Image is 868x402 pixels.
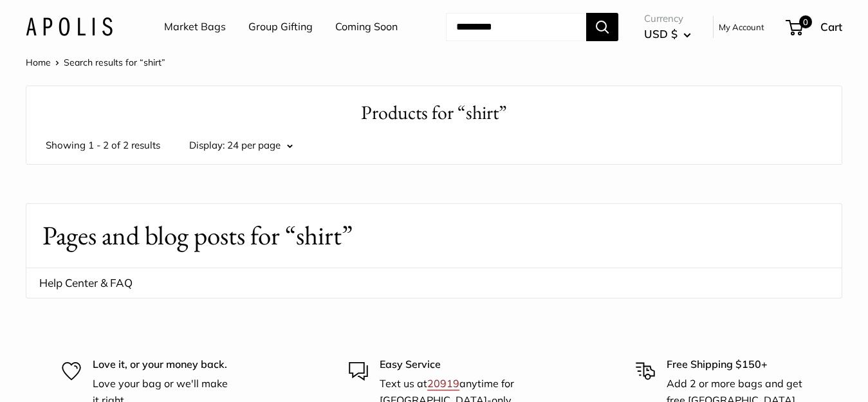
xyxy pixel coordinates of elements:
span: USD $ [644,27,678,41]
img: Apolis [26,17,113,36]
a: Home [26,57,51,68]
p: Free Shipping $150+ [667,356,806,373]
span: Showing 1 - 2 of 2 results [46,136,160,154]
span: 24 per page [227,139,281,151]
span: Search results for “shirt” [64,57,165,68]
p: Love it, or your money back. [93,356,232,373]
span: Cart [820,20,842,33]
p: Easy Service [380,356,519,373]
a: Coming Soon [335,17,398,37]
a: My Account [719,19,764,35]
a: 0 Cart [787,17,842,37]
label: Display: [189,136,225,154]
input: Search... [446,13,586,41]
button: 24 per page [227,136,293,154]
a: Market Bags [164,17,226,37]
button: USD $ [644,24,691,44]
a: Help Center & FAQ [26,268,842,298]
h1: Products for “shirt” [46,99,822,127]
span: 0 [799,15,812,28]
button: Search [586,13,618,41]
span: Currency [644,10,691,28]
nav: Breadcrumb [26,54,165,71]
a: Group Gifting [248,17,313,37]
a: 20919 [427,377,459,390]
h1: Pages and blog posts for “shirt” [42,217,826,255]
